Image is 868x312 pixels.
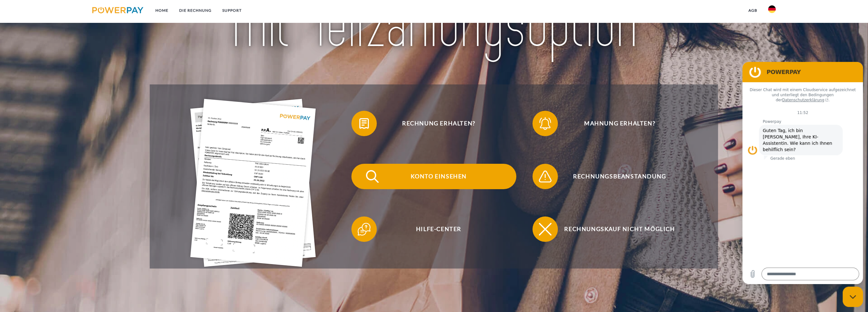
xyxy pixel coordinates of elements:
img: logo-powerpay.svg [92,7,143,13]
iframe: Messaging-Fenster [742,62,863,284]
button: Mahnung erhalten? [532,111,697,136]
img: qb_close.svg [537,221,553,237]
span: Mahnung erhalten? [542,111,697,136]
span: Hilfe-Center [361,216,516,242]
button: Konto einsehen [351,164,516,189]
button: Hilfe-Center [351,216,516,242]
a: Home [150,5,174,16]
img: single_invoice_powerpay_de.jpg [190,99,316,267]
span: Rechnungskauf nicht möglich [542,216,697,242]
a: agb [743,5,763,16]
img: qb_bill.svg [356,116,372,131]
span: Rechnung erhalten? [361,111,516,136]
img: de [768,5,776,13]
span: Konto einsehen [361,164,516,189]
img: qb_help.svg [356,221,372,237]
a: SUPPORT [217,5,247,16]
span: Rechnungsbeanstandung [542,164,697,189]
iframe: Schaltfläche zum Öffnen des Messaging-Fensters; Konversation läuft [843,287,863,307]
img: qb_bell.svg [537,116,553,131]
a: DIE RECHNUNG [174,5,217,16]
button: Rechnungsbeanstandung [532,164,697,189]
button: Rechnungskauf nicht möglich [532,216,697,242]
img: qb_warning.svg [537,169,553,184]
img: qb_search.svg [364,169,380,184]
button: Rechnung erhalten? [351,111,516,136]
